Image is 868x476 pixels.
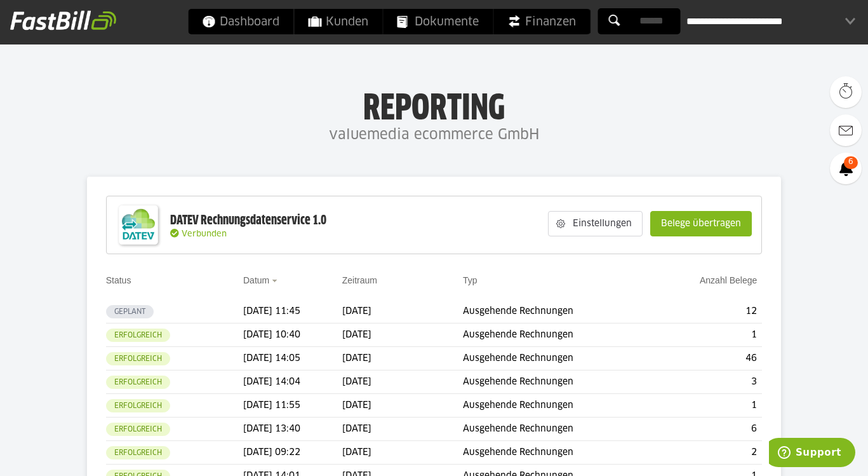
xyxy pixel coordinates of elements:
[383,9,493,34] a: Dokumente
[463,394,654,418] td: Ausgehende Rechnungen
[243,347,342,371] td: [DATE] 14:05
[106,446,170,459] sl-badge: Erfolgreich
[700,275,757,285] a: Anzahl Belege
[463,418,654,441] td: Ausgehende Rechnungen
[342,394,463,418] td: [DATE]
[113,200,164,250] img: DATEV-Datenservice Logo
[463,371,654,394] td: Ausgehende Rechnungen
[342,347,463,371] td: [DATE]
[654,394,762,418] td: 1
[342,323,463,347] td: [DATE]
[654,300,762,323] td: 12
[106,305,154,318] sl-badge: Geplant
[463,347,654,371] td: Ausgehende Rechnungen
[10,10,116,31] img: fastbill_logo_white.png
[654,347,762,371] td: 46
[170,212,326,229] div: DATEV Rechnungsdatenservice 1.0
[127,90,741,123] h1: Reporting
[654,441,762,465] td: 2
[106,275,131,285] a: Status
[243,275,269,285] a: Datum
[272,280,280,282] img: sort_desc.gif
[463,441,654,465] td: Ausgehende Rechnungen
[243,371,342,394] td: [DATE] 14:04
[342,441,463,465] td: [DATE]
[106,329,170,342] sl-badge: Erfolgreich
[654,418,762,441] td: 6
[243,441,342,465] td: [DATE] 09:22
[294,9,382,34] a: Kunden
[548,211,643,236] sl-button: Einstellungen
[342,418,463,441] td: [DATE]
[243,300,342,323] td: [DATE] 11:45
[493,9,590,34] a: Finanzen
[342,300,463,323] td: [DATE]
[844,156,858,169] span: 6
[342,275,377,285] a: Zeitraum
[243,323,342,347] td: [DATE] 10:40
[243,394,342,418] td: [DATE] 11:55
[308,9,368,34] span: Kunden
[106,423,170,436] sl-badge: Erfolgreich
[202,9,279,34] span: Dashboard
[182,230,227,238] span: Verbunden
[463,323,654,347] td: Ausgehende Rechnungen
[188,9,293,34] a: Dashboard
[106,399,170,412] sl-badge: Erfolgreich
[243,418,342,441] td: [DATE] 13:40
[830,153,862,184] a: 6
[463,275,477,285] a: Typ
[342,371,463,394] td: [DATE]
[507,9,576,34] span: Finanzen
[463,300,654,323] td: Ausgehende Rechnungen
[106,376,170,389] sl-badge: Erfolgreich
[106,352,170,365] sl-badge: Erfolgreich
[650,211,752,236] sl-button: Belege übertragen
[654,371,762,394] td: 3
[654,323,762,347] td: 1
[397,9,479,34] span: Dokumente
[769,438,855,470] iframe: Öffnet ein Widget, in dem Sie weitere Informationen finden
